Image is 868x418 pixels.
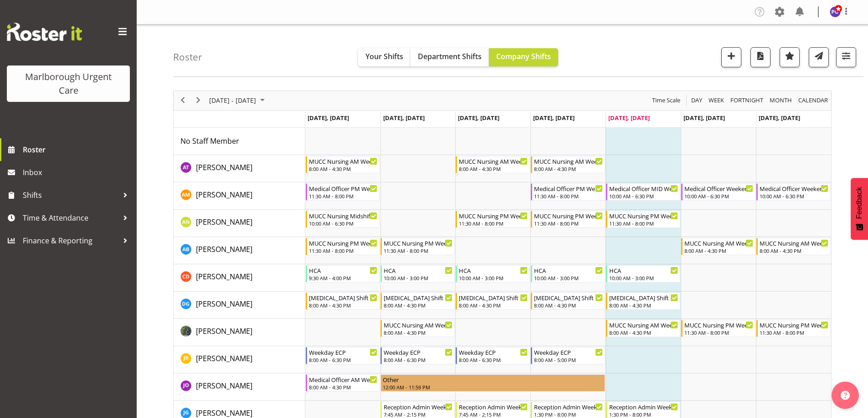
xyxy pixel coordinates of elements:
[534,266,603,275] div: HCA
[306,156,380,173] div: Agnes Tyson"s event - MUCC Nursing AM Weekday Begin From Monday, September 29, 2025 at 8:00:00 AM...
[458,114,499,122] span: [DATE], [DATE]
[459,266,528,275] div: HCA
[174,128,305,155] td: No Staff Member resource
[196,326,252,336] span: [PERSON_NAME]
[684,238,753,247] div: MUCC Nursing AM Weekends
[306,265,380,282] div: Cordelia Davies"s event - HCA Begin From Monday, September 29, 2025 at 9:30:00 AM GMT+13:00 Ends ...
[309,274,378,282] div: 9:30 AM - 4:00 PM
[306,347,380,364] div: Jacinta Rangi"s event - Weekday ECP Begin From Monday, September 29, 2025 at 8:00:00 AM GMT+13:00...
[23,166,132,179] span: Inbox
[797,95,829,106] span: calendar
[411,48,489,66] button: Department Shifts
[609,320,678,329] div: MUCC Nursing AM Weekday
[384,238,452,247] div: MUCC Nursing PM Weekday
[760,192,828,200] div: 10:00 AM - 6:30 PM
[760,184,828,193] div: Medical Officer Weekends
[174,237,305,264] td: Andrew Brooks resource
[309,302,378,309] div: 8:00 AM - 4:30 PM
[841,391,850,400] img: help-xxl-2.png
[306,211,380,228] div: Alysia Newman-Woods"s event - MUCC Nursing Midshift Begin From Monday, September 29, 2025 at 10:0...
[196,326,252,337] a: [PERSON_NAME]
[534,220,603,227] div: 11:30 AM - 8:00 PM
[456,156,530,173] div: Agnes Tyson"s event - MUCC Nursing AM Weekday Begin From Wednesday, October 1, 2025 at 8:00:00 AM...
[196,244,252,255] a: [PERSON_NAME]
[609,211,678,220] div: MUCC Nursing PM Weekday
[309,247,378,254] div: 11:30 AM - 8:00 PM
[459,211,528,220] div: MUCC Nursing PM Weekday
[534,165,603,172] div: 8:00 AM - 4:30 PM
[760,238,828,247] div: MUCC Nursing AM Weekends
[196,190,252,200] span: [PERSON_NAME]
[609,266,678,275] div: HCA
[309,220,378,227] div: 10:00 AM - 6:30 PM
[531,292,605,310] div: Deo Garingalao"s event - Haemodialysis Shift Begin From Thursday, October 2, 2025 at 8:00:00 AM G...
[309,165,378,172] div: 8:00 AM - 4:30 PM
[609,411,678,418] div: 1:30 PM - 8:00 PM
[383,375,603,384] div: Other
[759,114,800,122] span: [DATE], [DATE]
[306,183,380,201] div: Alexandra Madigan"s event - Medical Officer PM Weekday Begin From Monday, September 29, 2025 at 1...
[380,347,455,364] div: Jacinta Rangi"s event - Weekday ECP Begin From Tuesday, September 30, 2025 at 8:00:00 AM GMT+13:0...
[534,184,603,193] div: Medical Officer PM Weekday
[196,217,252,227] a: [PERSON_NAME]
[531,265,605,282] div: Cordelia Davies"s event - HCA Begin From Thursday, October 2, 2025 at 10:00:00 AM GMT+13:00 Ends ...
[760,329,828,336] div: 11:30 AM - 8:00 PM
[768,95,794,106] button: Timeline Month
[684,192,753,200] div: 10:00 AM - 6:30 PM
[534,302,603,309] div: 8:00 AM - 4:30 PM
[681,238,755,255] div: Andrew Brooks"s event - MUCC Nursing AM Weekends Begin From Saturday, October 4, 2025 at 8:00:00 ...
[306,374,380,392] div: Jenny O'Donnell"s event - Medical Officer AM Weekday Begin From Monday, September 29, 2025 at 8:0...
[309,375,378,384] div: Medical Officer AM Weekday
[383,383,603,391] div: 12:00 AM - 11:59 PM
[534,274,603,282] div: 10:00 AM - 3:00 PM
[175,91,190,110] div: previous period
[383,114,425,122] span: [DATE], [DATE]
[459,274,528,282] div: 10:00 AM - 3:00 PM
[384,274,452,282] div: 10:00 AM - 3:00 PM
[531,211,605,228] div: Alysia Newman-Woods"s event - MUCC Nursing PM Weekday Begin From Thursday, October 2, 2025 at 11:...
[531,156,605,173] div: Agnes Tyson"s event - MUCC Nursing AM Weekday Begin From Thursday, October 2, 2025 at 8:00:00 AM ...
[177,95,189,106] button: Previous
[459,402,528,411] div: Reception Admin Weekday AM
[384,356,452,363] div: 8:00 AM - 6:30 PM
[196,162,252,173] a: [PERSON_NAME]
[174,346,305,373] td: Jacinta Rangi resource
[309,238,378,247] div: MUCC Nursing PM Weekday
[684,320,753,329] div: MUCC Nursing PM Weekends
[534,347,603,357] div: Weekday ECP
[309,293,378,302] div: [MEDICAL_DATA] Shift
[809,47,829,67] button: Send a list of all shifts for the selected filtered period to all rostered employees.
[651,95,681,106] span: Time Scale
[23,188,118,202] span: Shifts
[708,95,725,106] span: Week
[690,95,704,106] button: Timeline Day
[760,247,828,254] div: 8:00 AM - 4:30 PM
[208,95,257,106] span: [DATE] - [DATE]
[384,302,452,309] div: 8:00 AM - 4:30 PM
[681,183,755,201] div: Alexandra Madigan"s event - Medical Officer Weekends Begin From Saturday, October 4, 2025 at 10:0...
[830,6,841,17] img: payroll-officer11877.jpg
[208,95,269,106] button: October 2025
[760,320,828,329] div: MUCC Nursing PM Weekends
[358,48,411,66] button: Your Shifts
[192,95,205,106] button: Next
[459,156,528,166] div: MUCC Nursing AM Weekday
[606,183,680,201] div: Alexandra Madigan"s event - Medical Officer MID Weekday Begin From Friday, October 3, 2025 at 10:...
[707,95,726,106] button: Timeline Week
[380,238,455,255] div: Andrew Brooks"s event - MUCC Nursing PM Weekday Begin From Tuesday, September 30, 2025 at 11:30:0...
[418,51,482,61] span: Department Shifts
[174,155,305,182] td: Agnes Tyson resource
[196,353,252,364] a: [PERSON_NAME]
[196,272,252,282] span: [PERSON_NAME]
[851,178,868,240] button: Feedback - Show survey
[756,238,831,255] div: Andrew Brooks"s event - MUCC Nursing AM Weekends Begin From Sunday, October 5, 2025 at 8:00:00 AM...
[780,47,800,67] button: Highlight an important date within the roster.
[309,184,378,193] div: Medical Officer PM Weekday
[684,247,753,254] div: 8:00 AM - 4:30 PM
[380,292,455,310] div: Deo Garingalao"s event - Haemodialysis Shift Begin From Tuesday, September 30, 2025 at 8:00:00 AM...
[196,299,252,309] span: [PERSON_NAME]
[531,347,605,364] div: Jacinta Rangi"s event - Weekday ECP Begin From Thursday, October 2, 2025 at 8:00:00 AM GMT+13:00 ...
[365,51,403,61] span: Your Shifts
[459,411,528,418] div: 7:45 AM - 2:15 PM
[196,271,252,282] a: [PERSON_NAME]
